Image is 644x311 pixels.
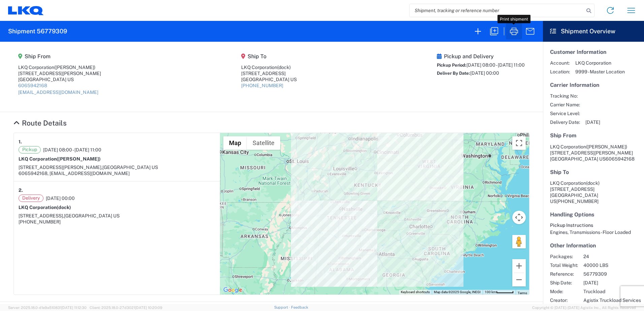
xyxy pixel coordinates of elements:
div: [GEOGRAPHIC_DATA] US [18,76,101,82]
span: Account: [550,60,570,66]
span: ([PERSON_NAME]) [586,144,627,149]
span: Copyright © [DATE]-[DATE] Agistix Inc., All Rights Reserved [532,305,636,311]
span: ([PERSON_NAME]) [54,65,95,70]
span: Ship Date: [550,280,578,286]
span: Truckload [583,288,641,295]
span: [DATE] 08:00 - [DATE] 11:00 [43,147,101,153]
span: Carrier Name: [550,102,580,108]
strong: 2. [19,186,23,195]
h5: Ship From [550,132,637,139]
span: 24 [583,253,641,260]
span: [STREET_ADDRESS], [19,213,64,218]
span: Agistix Truckload Services [583,297,641,303]
span: Packages: [550,253,578,260]
span: 40000 LBS [583,262,641,268]
a: Support [274,305,291,309]
strong: LKQ Corporation [19,205,71,210]
button: Toggle fullscreen view [512,136,526,150]
button: Zoom out [512,273,526,286]
span: 100 km [485,290,496,294]
span: [GEOGRAPHIC_DATA] US [102,165,158,170]
button: Zoom in [512,259,526,273]
span: Location: [550,69,570,75]
h5: Ship To [241,53,297,60]
div: LKQ Corporation [241,64,297,70]
button: Show street map [223,136,247,150]
h2: Shipment 56779309 [8,27,67,35]
span: [GEOGRAPHIC_DATA] US [64,213,120,218]
img: Google [222,286,244,295]
span: Pickup [19,146,41,153]
span: Reference: [550,271,578,277]
span: LKQ Corporation [STREET_ADDRESS] [550,180,600,192]
span: (dock) [277,65,291,70]
span: Map data ©2025 Google, INEGI [434,290,481,294]
span: [DATE] 00:00 [470,70,499,76]
div: Engines, Transmissions - Floor Loaded [550,229,637,235]
div: 6065942168, [EMAIL_ADDRESS][DOMAIN_NAME] [19,170,215,176]
span: Service Level: [550,110,580,116]
span: 9999 - Master Location [575,69,625,75]
a: Terms [518,291,527,295]
span: Mode: [550,288,578,295]
span: 56779309 [583,271,641,277]
h5: Customer Information [550,49,637,55]
span: LKQ Corporation [550,144,586,149]
span: Total Weight: [550,262,578,268]
span: Tracking No: [550,93,580,99]
a: 6065942168 [18,83,47,88]
strong: 1. [19,138,22,146]
h6: Pickup Instructions [550,222,637,228]
span: [DATE] 11:12:30 [61,306,87,310]
h5: Other Information [550,242,637,249]
a: [PHONE_NUMBER] [241,83,283,88]
div: [STREET_ADDRESS] [241,70,297,76]
span: (dock) [586,180,600,186]
button: Map camera controls [512,211,526,224]
button: Keyboard shortcuts [401,290,430,295]
button: Map Scale: 100 km per 48 pixels [483,290,516,295]
div: [PHONE_NUMBER] [19,219,215,225]
button: Show satellite imagery [247,136,280,150]
span: [STREET_ADDRESS][PERSON_NAME], [19,165,102,170]
span: LKQ Corporation [575,60,625,66]
h5: Pickup and Delivery [437,53,525,60]
span: [DATE] 00:00 [46,195,75,201]
address: [GEOGRAPHIC_DATA] US [550,144,637,162]
h5: Handling Options [550,211,637,218]
h5: Carrier Information [550,82,637,88]
h5: Ship From [18,53,101,60]
strong: LKQ Corporation [19,156,101,162]
span: [PHONE_NUMBER] [556,199,599,204]
span: Delivery [19,195,43,202]
h5: Ship To [550,169,637,175]
span: (dock) [57,205,71,210]
span: Pickup Period: [437,63,466,68]
span: [STREET_ADDRESS][PERSON_NAME] [550,150,633,155]
div: [GEOGRAPHIC_DATA] US [241,76,297,82]
span: Creator: [550,297,578,303]
button: Drag Pegman onto the map to open Street View [512,235,526,248]
a: Feedback [291,305,308,309]
span: Server: 2025.18.0-d1e9a510831 [8,306,87,310]
span: [DATE] [583,280,641,286]
div: [STREET_ADDRESS][PERSON_NAME] [18,70,101,76]
span: [DATE] [585,119,600,125]
input: Shipment, tracking or reference number [410,4,584,17]
span: Delivery Date: [550,119,580,125]
span: 6065942168 [606,156,635,162]
div: LKQ Corporation [18,64,101,70]
span: Deliver By Date: [437,71,470,76]
address: [GEOGRAPHIC_DATA] US [550,180,637,204]
a: [EMAIL_ADDRESS][DOMAIN_NAME] [18,90,98,95]
span: ([PERSON_NAME]) [57,156,101,162]
span: Client: 2025.18.0-27d3021 [90,306,162,310]
a: Hide Details [13,119,67,127]
a: Open this area in Google Maps (opens a new window) [222,286,244,295]
span: [DATE] 10:20:09 [135,306,162,310]
span: [DATE] 08:00 - [DATE] 11:00 [466,62,525,68]
header: Shipment Overview [543,21,644,42]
